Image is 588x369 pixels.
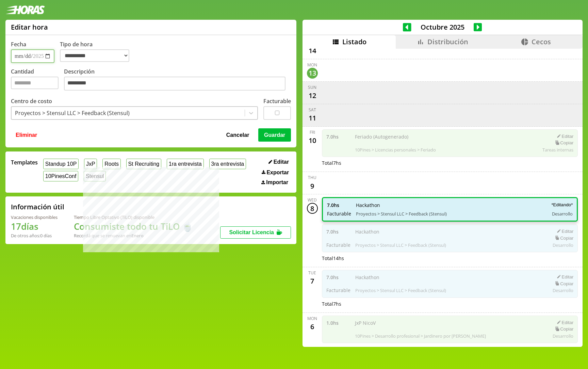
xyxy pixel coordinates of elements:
[307,180,318,191] div: 9
[263,97,291,105] label: Facturable
[5,5,45,14] img: logotipo
[14,128,39,141] button: Eliminar
[11,232,58,239] div: De otros años: 0 días
[64,77,285,91] textarea: Descripción
[427,37,468,46] span: Distribución
[60,41,135,63] label: Tipo de hora
[307,321,318,332] div: 6
[220,226,291,239] button: Solicitar Licencia
[258,128,291,141] button: Guardar
[307,90,318,101] div: 12
[308,84,316,90] div: Sun
[11,202,64,211] h2: Información útil
[274,159,289,165] span: Editar
[266,179,288,186] span: Importar
[303,49,583,346] div: scrollable content
[307,276,318,287] div: 7
[411,22,474,32] span: Octubre 2025
[84,171,106,181] button: Stensul
[307,113,318,124] div: 11
[342,37,366,46] span: Listado
[15,109,130,117] div: Proyectos > Stensul LLC > Feedback (Stensul)
[131,232,144,239] b: Enero
[64,68,291,93] label: Descripción
[224,128,251,141] button: Cancelar
[209,159,246,169] button: 3ra entrevista
[60,49,129,62] select: Tipo de hora
[74,220,193,232] h1: Consumiste todo tu TiLO 🍵
[11,68,64,93] label: Cantidad
[84,159,97,169] button: JxP
[11,159,38,166] span: Templates
[11,220,58,232] h1: 17 días
[260,169,291,176] button: Exportar
[11,41,26,48] label: Fecha
[307,203,318,214] div: 8
[43,171,78,181] button: 10PinesConf
[532,37,551,46] span: Cecos
[74,214,193,220] div: Tiempo Libre Optativo (TiLO) disponible
[309,107,316,113] div: Sat
[322,255,578,261] div: Total 14 hs
[307,68,318,79] div: 13
[229,229,274,235] span: Solicitar Licencia
[11,214,58,220] div: Vacaciones disponibles
[310,129,315,135] div: Fri
[308,175,316,180] div: Thu
[126,159,161,169] button: St Recruiting
[307,62,317,68] div: Mon
[11,22,48,32] h1: Editar hora
[102,159,120,169] button: Roots
[308,270,316,276] div: Tue
[11,77,59,89] input: Cantidad
[43,159,79,169] button: Standup 10P
[307,316,317,321] div: Mon
[308,197,317,203] div: Wed
[74,232,193,239] div: Recordá que se renuevan en
[322,301,578,307] div: Total 7 hs
[307,135,318,146] div: 10
[11,97,52,105] label: Centro de costo
[266,170,289,176] span: Exportar
[307,45,318,56] div: 14
[266,159,291,165] button: Editar
[167,159,204,169] button: 1ra entrevista
[322,160,578,166] div: Total 7 hs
